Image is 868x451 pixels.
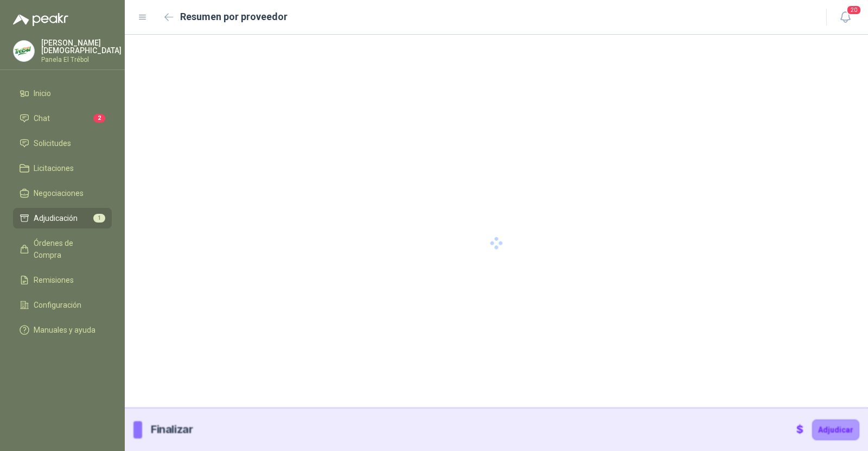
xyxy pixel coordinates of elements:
img: Company Logo [14,41,34,61]
h2: Resumen por proveedor [180,9,288,24]
a: Configuración [13,295,112,315]
a: Inicio [13,83,112,104]
img: Logo peakr [13,13,68,26]
span: Órdenes de Compra [34,237,101,261]
span: Inicio [34,87,51,99]
a: Órdenes de Compra [13,233,112,265]
span: Solicitudes [34,137,71,149]
span: 2 [93,114,105,123]
span: Manuales y ayuda [34,324,95,336]
a: Manuales y ayuda [13,320,112,340]
span: 1 [93,214,105,223]
a: Adjudicación1 [13,208,112,228]
span: Licitaciones [34,162,74,174]
p: [PERSON_NAME] [DEMOGRAPHIC_DATA] [41,39,122,54]
a: Negociaciones [13,183,112,204]
span: Adjudicación [34,212,78,224]
a: Solicitudes [13,133,112,154]
span: Chat [34,112,50,124]
button: 20 [835,8,855,27]
span: Negociaciones [34,187,84,199]
p: Panela El Trébol [41,56,122,63]
span: 20 [846,5,861,15]
a: Chat2 [13,108,112,129]
a: Remisiones [13,270,112,290]
span: Remisiones [34,274,74,286]
span: Configuración [34,299,81,311]
a: Licitaciones [13,158,112,179]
